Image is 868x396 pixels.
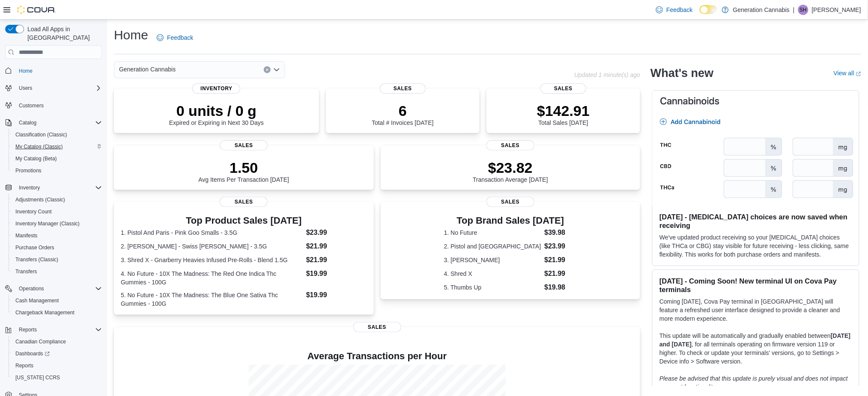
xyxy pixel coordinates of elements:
h3: Top Brand Sales [DATE] [444,216,577,226]
button: Catalog [2,117,105,129]
span: Adjustments (Classic) [15,196,65,203]
dt: 3. Shred X - Gnarberry Heavies Infused Pre-Rolls - Blend 1.5G [121,256,303,264]
h1: Home [114,27,148,44]
span: Inventory [192,83,240,94]
span: Home [15,65,102,76]
p: 6 [372,102,433,119]
a: Transfers (Classic) [12,254,62,265]
h4: Average Transactions per Hour [121,351,633,361]
p: $23.82 [473,159,548,176]
button: Users [2,82,105,94]
span: Sales [380,83,426,94]
button: Inventory Manager (Classic) [9,218,105,230]
p: $142.91 [537,102,590,119]
p: 0 units / 0 g [169,102,264,119]
p: We've updated product receiving so your [MEDICAL_DATA] choices (like THCa or CBG) stay visible fo... [659,233,852,259]
a: View allExternal link [834,70,861,77]
h2: What's new [650,66,713,80]
span: Transfers [12,266,102,277]
button: Operations [2,283,105,295]
button: Open list of options [273,66,280,73]
span: My Catalog (Classic) [12,142,102,152]
dt: 2. [PERSON_NAME] - Swiss [PERSON_NAME] - 3.5G [121,242,303,251]
span: Transfers (Classic) [15,256,58,263]
a: Feedback [153,29,197,46]
a: Feedback [653,1,696,18]
p: [PERSON_NAME] [812,5,861,15]
div: Total # Invoices [DATE] [372,102,433,126]
dt: 1. Pistol And Paris - Pink Goo Smalls - 3.5G [121,228,303,237]
span: Inventory Count [12,207,102,217]
span: Reports [12,361,102,371]
button: Purchase Orders [9,242,105,254]
span: Operations [15,284,102,294]
span: Adjustments (Classic) [12,195,102,205]
span: Catalog [19,119,36,126]
span: My Catalog (Beta) [15,155,57,162]
button: Manifests [9,230,105,242]
dd: $19.99 [306,290,367,300]
p: Coming [DATE], Cova Pay terminal in [GEOGRAPHIC_DATA] will feature a refreshed user interface des... [659,297,852,323]
dt: 4. No Future - 10X The Madness: The Red One Indica Thc Gummies - 100G [121,269,303,287]
span: My Catalog (Classic) [15,143,63,150]
button: Catalog [15,118,40,128]
button: Canadian Compliance [9,336,105,348]
a: Cash Management [12,296,62,306]
span: Canadian Compliance [15,338,66,345]
h3: Top Product Sales [DATE] [121,216,367,226]
div: Transaction Average [DATE] [473,159,548,183]
span: Home [19,68,33,74]
a: Canadian Compliance [12,337,69,347]
span: Reports [15,362,33,369]
dd: $23.99 [306,228,367,238]
span: Customers [19,102,44,109]
span: Purchase Orders [12,242,102,253]
span: Users [15,83,102,93]
a: Dashboards [12,349,53,359]
span: Customers [15,100,102,111]
span: My Catalog (Beta) [12,154,102,164]
a: Inventory Count [12,207,55,217]
a: Promotions [12,165,45,176]
p: Updated 1 minute(s) ago [574,71,640,78]
button: Customers [2,99,105,112]
button: Reports [15,325,40,335]
a: [US_STATE] CCRS [12,372,63,383]
button: Transfers (Classic) [9,254,105,266]
span: Generation Cannabis [119,64,176,74]
span: Classification (Classic) [15,131,67,138]
span: Inventory Manager (Classic) [12,219,102,229]
span: Transfers (Classic) [12,254,102,265]
p: This update will be automatically and gradually enabled between , for all terminals operating on ... [659,331,852,366]
dt: 4. Shred X [444,269,541,278]
button: Chargeback Management [9,307,105,319]
span: Catalog [15,118,102,128]
button: My Catalog (Classic) [9,141,105,153]
a: Dashboards [9,348,105,360]
a: Purchase Orders [12,242,58,253]
dd: $21.99 [306,255,367,265]
button: Cash Management [9,295,105,307]
button: Inventory [2,182,105,194]
span: Sales [540,83,587,94]
span: Reports [15,325,102,335]
span: Load All Apps in [GEOGRAPHIC_DATA] [24,25,102,42]
button: Inventory Count [9,206,105,218]
div: Avg Items Per Transaction [DATE] [198,159,289,183]
h3: [DATE] - [MEDICAL_DATA] choices are now saved when receiving [659,213,852,230]
a: My Catalog (Beta) [12,154,60,164]
em: Please be advised that this update is purely visual and does not impact payment functionality. [659,375,848,390]
span: Manifests [15,232,37,239]
a: Manifests [12,231,41,241]
span: Sales [353,322,401,332]
span: Inventory Manager (Classic) [15,220,80,227]
span: SH [800,5,807,15]
span: Dashboards [12,349,102,359]
dd: $19.99 [306,269,367,279]
button: Reports [9,360,105,372]
div: Total Sales [DATE] [537,102,590,126]
span: Feedback [167,33,193,42]
span: [US_STATE] CCRS [15,374,60,381]
a: My Catalog (Classic) [12,142,66,152]
button: Clear input [264,66,271,73]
